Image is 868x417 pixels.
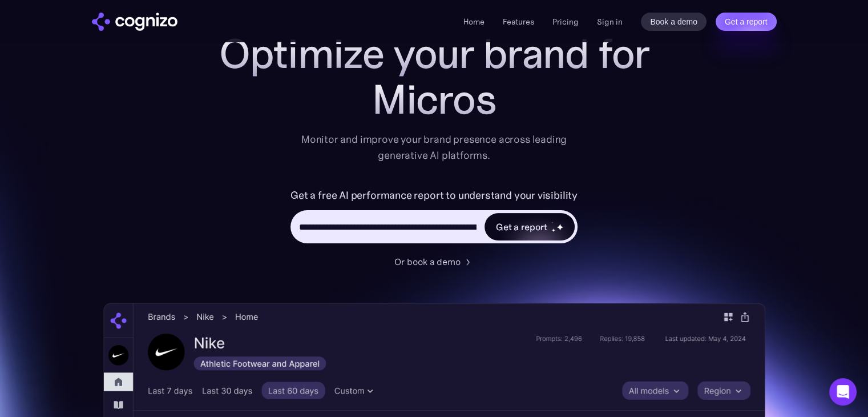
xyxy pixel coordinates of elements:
[483,212,576,242] a: Get a reportstarstarstar
[552,17,579,27] a: Pricing
[394,255,461,268] div: Or book a demo
[463,17,485,27] a: Home
[290,186,578,205] label: Get a free AI performance report to understand your visibility
[597,15,623,29] a: Sign in
[829,378,857,406] div: Open Intercom Messenger
[556,223,564,230] img: star
[551,222,553,223] img: star
[716,13,777,31] a: Get a report
[206,77,663,122] div: Micros
[496,220,547,234] div: Get a report
[290,186,578,249] form: Hero URL Input Form
[92,13,177,31] a: home
[551,228,555,232] img: star
[641,13,706,31] a: Book a demo
[294,131,575,163] div: Monitor and improve your brand presence across leading generative AI platforms.
[394,255,474,268] a: Or book a demo
[206,31,663,77] h1: Optimize your brand for
[92,13,177,31] img: cognizo logo
[503,17,534,27] a: Features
